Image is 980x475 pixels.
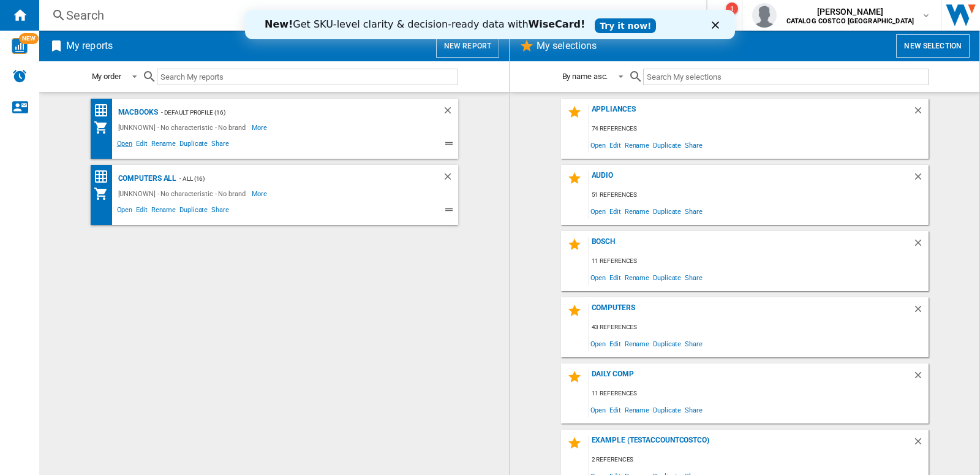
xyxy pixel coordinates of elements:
[623,401,651,418] span: Rename
[115,186,252,201] div: [UNKNOWN] - No characteristic - No brand
[94,169,115,184] div: Price Ranking
[64,34,115,58] h2: My reports
[913,436,929,452] div: Delete
[134,204,149,219] span: Edit
[442,171,458,186] div: Delete
[608,335,623,352] span: Edit
[115,120,252,135] div: [UNKNOWN] - No characteristic - No brand
[589,237,913,254] div: BOSCH
[442,105,458,120] div: Delete
[115,105,158,120] div: Macbooks
[608,203,623,219] span: Edit
[66,7,674,24] div: Search
[158,105,418,120] div: - Default profile (16)
[94,103,115,118] div: Price Ranking
[12,38,28,54] img: wise-card.svg
[651,335,683,352] span: Duplicate
[608,401,623,418] span: Edit
[467,11,479,18] div: Close
[252,186,269,201] span: More
[245,10,735,39] iframe: Intercom live chat banner
[786,17,914,25] b: CATALOG COSTCO [GEOGRAPHIC_DATA]
[92,72,121,81] div: My order
[589,452,929,468] div: 2 references
[683,137,704,153] span: Share
[589,335,608,352] span: Open
[913,370,929,386] div: Delete
[643,69,928,85] input: Search My selections
[149,138,178,153] span: Rename
[913,171,929,188] div: Delete
[12,69,27,83] img: alerts-logo.svg
[913,303,929,320] div: Delete
[623,335,651,352] span: Rename
[19,33,39,44] span: NEW
[589,320,929,335] div: 43 references
[786,6,914,18] span: [PERSON_NAME]
[623,203,651,219] span: Rename
[589,303,913,320] div: Computers
[589,105,913,121] div: Appliances
[115,204,135,219] span: Open
[623,137,651,153] span: Rename
[94,186,115,201] div: My Assortment
[589,137,608,153] span: Open
[178,138,209,153] span: Duplicate
[913,237,929,254] div: Delete
[589,188,929,203] div: 51 references
[134,138,149,153] span: Edit
[589,370,913,386] div: Daily Comp
[94,120,115,135] div: My Assortment
[726,2,738,15] div: 1
[651,269,683,286] span: Duplicate
[608,269,623,286] span: Edit
[683,269,704,286] span: Share
[252,120,269,135] span: More
[683,401,704,418] span: Share
[589,386,929,401] div: 11 references
[149,204,178,219] span: Rename
[651,137,683,153] span: Duplicate
[176,171,417,186] div: - ALL (16)
[589,203,608,219] span: Open
[589,121,929,137] div: 74 references
[913,105,929,121] div: Delete
[115,138,135,153] span: Open
[589,401,608,418] span: Open
[209,204,231,219] span: Share
[896,34,970,58] button: New selection
[623,269,651,286] span: Rename
[157,69,458,85] input: Search My reports
[115,171,177,186] div: Computers all
[562,72,608,81] div: By name asc.
[534,34,599,58] h2: My selections
[589,436,913,452] div: Example (testaccountcostco)
[683,203,704,219] span: Share
[436,34,499,58] button: New report
[651,401,683,418] span: Duplicate
[589,171,913,188] div: Audio
[651,203,683,219] span: Duplicate
[608,137,623,153] span: Edit
[209,138,231,153] span: Share
[178,204,209,219] span: Duplicate
[683,335,704,352] span: Share
[589,254,929,269] div: 11 references
[589,269,608,286] span: Open
[752,3,777,28] img: profile.jpg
